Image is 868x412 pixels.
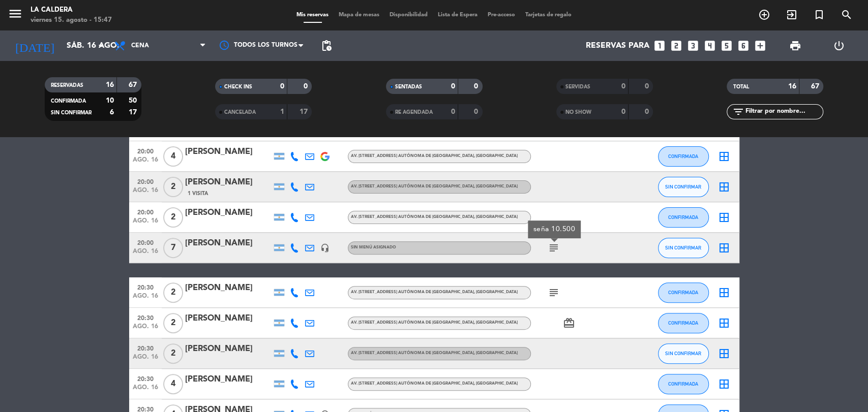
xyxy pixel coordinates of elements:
span: Av. [STREET_ADDRESS] Autónoma de [GEOGRAPHIC_DATA], [GEOGRAPHIC_DATA] [351,154,518,158]
i: search [841,9,853,21]
button: CONFIRMADA [658,374,709,394]
i: border_all [718,347,730,360]
span: Tarjetas de regalo [520,12,577,18]
span: 20:30 [133,342,158,354]
div: [PERSON_NAME] [185,145,272,159]
span: 2 [163,207,183,228]
div: [PERSON_NAME] [185,342,272,356]
button: CONFIRMADA [658,282,709,303]
span: 4 [163,146,183,167]
span: CONFIRMADA [668,381,698,387]
span: TOTAL [733,84,749,89]
i: add_box [754,39,767,52]
i: power_settings_new [832,40,845,52]
span: Pre-acceso [483,12,520,18]
div: [PERSON_NAME] [185,237,272,250]
span: Cena [131,42,149,49]
span: 2 [163,343,183,364]
span: CHECK INS [224,84,252,89]
strong: 67 [811,83,821,90]
i: subject [548,242,560,254]
span: 20:00 [133,175,158,187]
i: looks_5 [720,39,733,52]
span: 2 [163,282,183,303]
span: print [789,40,801,52]
button: CONFIRMADA [658,313,709,333]
strong: 0 [280,83,284,90]
span: SERVIDAS [565,84,590,89]
strong: 0 [474,108,480,115]
span: 20:00 [133,236,158,248]
div: [PERSON_NAME] [185,312,272,325]
strong: 17 [129,109,139,116]
div: LOG OUT [817,30,860,61]
i: border_all [718,242,730,254]
strong: 50 [129,97,139,104]
div: [PERSON_NAME] [185,281,272,295]
strong: 17 [300,108,310,115]
span: Sin menú asignado [351,245,396,249]
button: SIN CONFIRMAR [658,238,709,258]
span: 2 [163,313,183,333]
span: Reservas para [586,41,649,51]
span: pending_actions [320,40,333,52]
span: Av. [STREET_ADDRESS] Autónoma de [GEOGRAPHIC_DATA], [GEOGRAPHIC_DATA] [351,382,518,386]
i: looks_one [653,39,666,52]
strong: 10 [106,97,114,104]
span: Av. [STREET_ADDRESS] Autónoma de [GEOGRAPHIC_DATA], [GEOGRAPHIC_DATA] [351,321,518,325]
i: [DATE] [8,35,62,57]
strong: 0 [644,108,650,115]
i: add_circle_outline [758,9,770,21]
span: Disponibilidad [384,12,433,18]
span: SIN CONFIRMAR [665,184,701,189]
span: Av. [STREET_ADDRESS] Autónoma de [GEOGRAPHIC_DATA], [GEOGRAPHIC_DATA] [351,290,518,294]
strong: 6 [110,109,114,116]
span: NO SHOW [565,110,591,115]
span: ago. 16 [133,156,158,168]
span: CANCELADA [224,110,256,115]
span: ago. 16 [133,354,158,365]
strong: 0 [474,83,480,90]
i: border_all [718,378,730,390]
i: border_all [718,150,730,163]
i: filter_list [732,106,744,118]
strong: 1 [280,108,284,115]
i: subject [548,287,560,299]
span: SIN CONFIRMAR [51,110,92,115]
span: 1 Visita [188,189,208,198]
button: SIN CONFIRMAR [658,177,709,197]
span: ago. 16 [133,248,158,260]
i: card_giftcard [563,317,575,329]
div: [PERSON_NAME] [185,373,272,386]
i: looks_4 [703,39,716,52]
span: CONFIRMADA [668,214,698,220]
i: border_all [718,211,730,224]
span: ago. 16 [133,323,158,335]
i: exit_to_app [786,9,798,21]
i: headset_mic [320,243,330,252]
i: arrow_drop_down [95,40,107,52]
button: CONFIRMADA [658,146,709,167]
div: seña 10.500 [533,224,575,235]
span: ago. 16 [133,293,158,304]
span: 20:00 [133,206,158,217]
i: menu [8,6,23,21]
span: 20:00 [133,145,158,156]
i: looks_6 [737,39,750,52]
div: [PERSON_NAME] [185,206,272,219]
span: Av. [STREET_ADDRESS] Autónoma de [GEOGRAPHIC_DATA], [GEOGRAPHIC_DATA] [351,184,518,188]
button: CONFIRMADA [658,207,709,228]
div: viernes 15. agosto - 15:47 [31,15,112,25]
strong: 0 [451,83,455,90]
span: 2 [163,177,183,197]
i: turned_in_not [813,9,825,21]
span: ago. 16 [133,384,158,396]
span: CONFIRMADA [668,290,698,295]
span: ago. 16 [133,217,158,229]
input: Filtrar por nombre... [744,106,823,117]
span: Lista de Espera [433,12,483,18]
strong: 16 [106,81,114,88]
div: La Caldera [31,5,112,15]
strong: 67 [129,81,139,88]
div: [PERSON_NAME] [185,176,272,189]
